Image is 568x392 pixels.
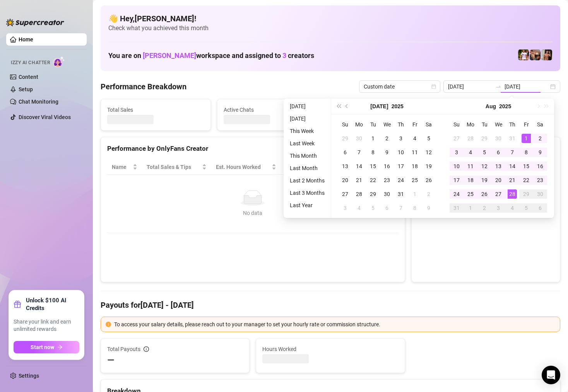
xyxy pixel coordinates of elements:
[19,373,39,379] a: Settings
[418,143,554,154] div: Sales by OnlyFans Creator
[19,74,38,80] a: Content
[14,318,79,333] span: Share your link and earn unlimited rewards
[31,344,54,350] span: Start now
[101,81,186,92] h4: Performance Breakdown
[216,163,270,171] div: Est. Hours Worked
[107,160,142,175] th: Name
[107,143,399,154] div: Performance by OnlyFans Creator
[364,81,436,92] span: Custom date
[115,209,391,217] div: No data
[101,300,560,310] h4: Payouts for [DATE] - [DATE]
[224,106,321,114] span: Active Chats
[14,300,21,308] span: gift
[541,49,552,60] img: Zach
[542,366,560,384] div: Open Intercom Messenger
[19,86,33,92] a: Setup
[262,345,398,353] span: Hours Worked
[144,346,149,352] span: info-circle
[448,82,492,91] input: Start date
[505,82,549,91] input: End date
[334,160,398,175] th: Chat Conversion
[530,49,541,60] img: Osvaldo
[53,56,65,67] img: AI Chatter
[6,19,64,26] img: logo-BBDzfeDw.svg
[142,160,211,175] th: Total Sales & Tips
[108,13,553,24] h4: 👋 Hey, [PERSON_NAME] !
[19,114,71,120] a: Discover Viral Videos
[19,99,58,105] a: Chat Monitoring
[495,84,501,90] span: to
[431,84,436,89] span: calendar
[107,345,140,353] span: Total Payouts
[281,160,334,175] th: Sales / Hour
[147,163,200,171] span: Total Sales & Tips
[286,163,323,171] span: Sales / Hour
[107,354,115,366] span: —
[57,344,63,350] span: arrow-right
[19,36,33,43] a: Home
[108,24,553,32] span: Check what you achieved this month
[338,163,387,171] span: Chat Conversion
[518,49,529,60] img: Hector
[112,163,131,171] span: Name
[340,106,437,114] span: Messages Sent
[26,297,79,312] strong: Unlock $100 AI Credits
[14,341,79,353] button: Start nowarrow-right
[11,59,50,66] span: Izzy AI Chatter
[108,51,314,60] h1: You are on workspace and assigned to creators
[106,322,111,327] span: exclamation-circle
[495,84,501,90] span: swap-right
[143,51,196,60] span: [PERSON_NAME]
[114,320,555,329] div: To access your salary details, please reach out to your manager to set your hourly rate or commis...
[107,106,204,114] span: Total Sales
[282,51,286,60] span: 3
